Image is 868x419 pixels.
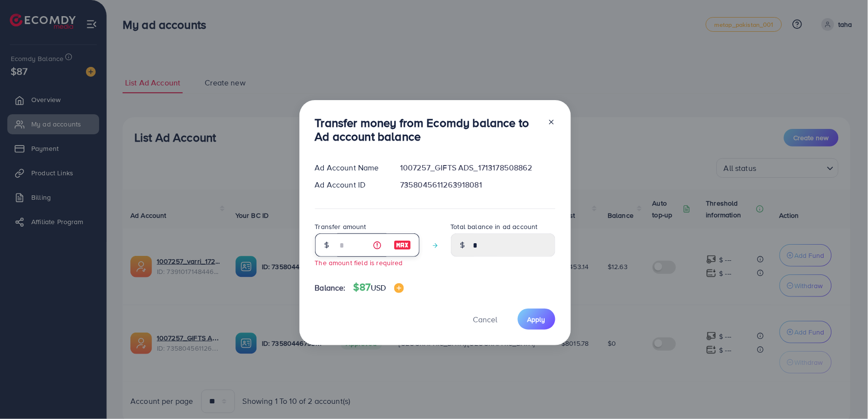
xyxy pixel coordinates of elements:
div: 1007257_GIFTS ADS_1713178508862 [392,162,563,173]
div: Ad Account ID [307,179,393,190]
div: Ad Account Name [307,162,393,173]
img: image [394,283,404,293]
h4: $87 [354,281,404,293]
iframe: Chat [826,375,861,412]
button: Apply [518,309,555,330]
button: Cancel [461,309,510,330]
div: 7358045611263918081 [392,179,563,190]
span: USD [371,282,386,293]
img: image [394,239,411,251]
span: Cancel [473,314,498,325]
label: Transfer amount [315,222,366,231]
label: Total balance in ad account [451,222,538,231]
h3: Transfer money from Ecomdy balance to Ad account balance [315,116,540,144]
span: Apply [528,314,546,324]
span: Balance: [315,282,346,293]
small: The amount field is required [315,258,403,267]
